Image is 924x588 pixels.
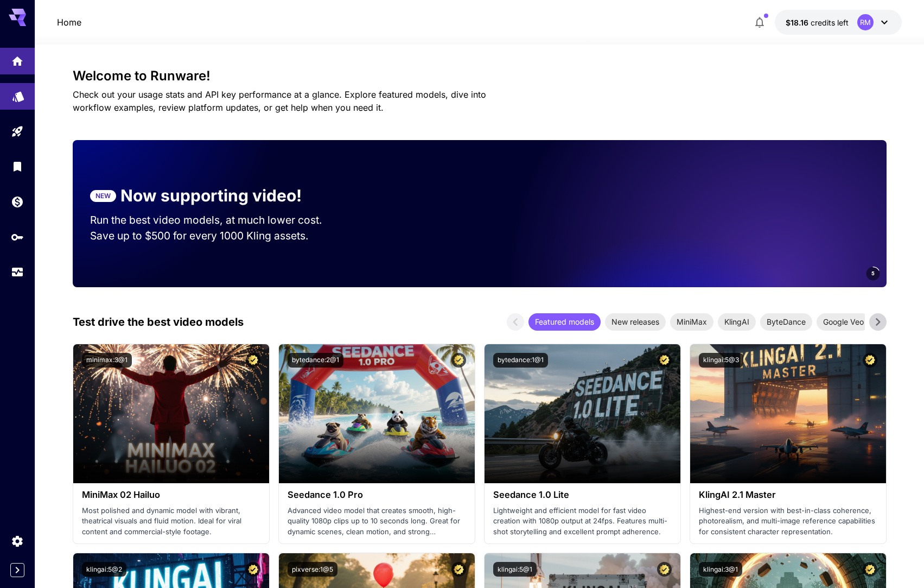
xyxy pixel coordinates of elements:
span: MiniMax [670,316,713,327]
h3: KlingAI 2.1 Master [699,490,877,500]
nav: breadcrumb [57,16,81,29]
button: Certified Model – Vetted for best performance and includes a commercial license. [451,562,466,577]
button: bytedance:1@1 [493,353,548,368]
span: Google Veo [817,316,870,327]
button: Certified Model – Vetted for best performance and includes a commercial license. [657,562,672,577]
button: Certified Model – Vetted for best performance and includes a commercial license. [863,353,877,368]
button: Expand sidebar [10,563,24,577]
button: Certified Model – Vetted for best performance and includes a commercial license. [246,353,260,368]
img: alt [279,344,475,483]
button: klingai:5@3 [699,353,743,368]
button: $18.1607RM [775,10,902,35]
h3: MiniMax 02 Hailuo [82,490,260,500]
span: credits left [811,18,849,27]
div: ByteDance [760,313,812,331]
p: Most polished and dynamic model with vibrant, theatrical visuals and fluid motion. Ideal for vira... [82,505,260,538]
div: RM [857,14,874,30]
div: Models [12,86,25,100]
p: Highest-end version with best-in-class coherence, photorealism, and multi-image reference capabil... [699,505,877,538]
button: Certified Model – Vetted for best performance and includes a commercial license. [246,562,260,577]
div: Wallet [11,195,24,208]
div: New releases [605,313,666,331]
p: Save up to $500 for every 1000 Kling assets. [90,228,343,244]
div: Settings [11,534,24,548]
h3: Seedance 1.0 Lite [493,490,672,500]
div: API Keys [11,230,24,244]
p: Now supporting video! [120,184,302,208]
a: Home [57,16,81,29]
div: Usage [11,265,24,279]
button: Certified Model – Vetted for best performance and includes a commercial license. [451,353,466,368]
div: MiniMax [670,313,713,331]
button: klingai:5@2 [82,562,126,577]
div: Library [11,160,24,173]
span: Featured models [528,316,601,327]
div: KlingAI [718,313,756,331]
img: alt [690,344,886,483]
p: Advanced video model that creates smooth, high-quality 1080p clips up to 10 seconds long. Great f... [288,505,466,538]
img: alt [485,344,680,483]
button: klingai:5@1 [493,562,537,577]
button: bytedance:2@1 [288,353,343,368]
button: klingai:3@1 [699,562,742,577]
span: 5 [871,269,875,277]
span: $18.16 [786,18,811,27]
p: NEW [95,191,111,201]
div: $18.1607 [786,17,849,28]
span: KlingAI [718,316,756,327]
div: Featured models [528,313,601,331]
p: Test drive the best video models [73,314,244,330]
h3: Seedance 1.0 Pro [288,490,466,500]
p: Lightweight and efficient model for fast video creation with 1080p output at 24fps. Features mult... [493,505,672,538]
span: New releases [605,316,666,327]
div: Home [11,51,24,65]
div: Google Veo [817,313,870,331]
span: ByteDance [760,316,812,327]
button: Certified Model – Vetted for best performance and includes a commercial license. [657,353,672,368]
div: Playground [11,125,24,138]
span: Check out your usage stats and API key performance at a glance. Explore featured models, dive int... [73,89,486,113]
button: minimax:3@1 [82,353,132,368]
button: Certified Model – Vetted for best performance and includes a commercial license. [863,562,877,577]
button: pixverse:1@5 [288,562,337,577]
h3: Welcome to Runware! [73,68,887,84]
p: Run the best video models, at much lower cost. [90,212,343,228]
img: alt [73,344,269,483]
